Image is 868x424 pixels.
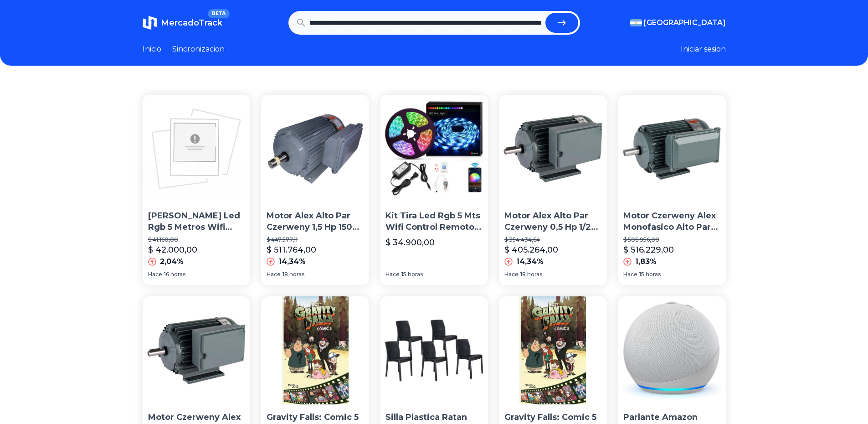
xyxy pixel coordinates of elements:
[160,256,184,267] p: 2,04%
[380,95,488,285] a: Kit Tira Led Rgb 5 Mts Wifi Control Remoto Google Home AlexaKit Tira Led Rgb 5 Mts Wifi Control R...
[380,296,488,404] img: Silla Plastica Ratan Alex Exterior Interior Colombraro X 5
[504,210,601,233] p: Motor Alex Alto Par Czerweny 0,5 Hp 1/2 1500 Rpm Monofasico
[623,210,720,233] p: Motor Czerweny Alex Monofasico Alto Par 1,5 Hp. 3000 Rpm. B3
[267,243,316,256] p: $ 511.764,00
[278,256,306,267] p: 14,34%
[143,296,251,404] img: Motor Czerweny Alex Alto Par 1,5 Hp 3000 Rpm Monofasico 220v
[267,236,364,243] p: $ 447.577,11
[143,44,161,55] a: Inicio
[208,9,229,18] span: BETA
[630,17,726,28] button: [GEOGRAPHIC_DATA]
[148,271,162,278] span: Hace
[520,271,542,278] span: 18 horas
[143,16,222,30] a: MercadoTrackBETA
[623,236,720,243] p: $ 506.956,00
[143,95,251,203] img: Tira Luces Led Rgb 5 Metros Wifi Smart Google Home Alexa
[499,296,607,404] img: Gravity Falls: Comic 5 - Alex Hirsch
[630,19,642,26] img: Argentina
[148,243,197,256] p: $ 42.000,00
[161,18,222,28] span: MercadoTrack
[385,210,483,233] p: Kit Tira Led Rgb 5 Mts Wifi Control Remoto Google Home Alexa
[504,271,519,278] span: Hace
[623,271,637,278] span: Hace
[267,271,281,278] span: Hace
[261,95,369,285] a: Motor Alex Alto Par Czerweny 1,5 Hp 1500 Rpm Monofasico 220vMotor Alex Alto Par Czerweny 1,5 Hp 1...
[164,271,185,278] span: 16 horas
[681,44,726,55] button: Iniciar sesion
[143,95,251,285] a: Tira Luces Led Rgb 5 Metros Wifi Smart Google Home Alexa [PERSON_NAME] Led Rgb 5 Metros Wifi Smar...
[499,95,607,203] img: Motor Alex Alto Par Czerweny 0,5 Hp 1/2 1500 Rpm Monofasico
[261,296,369,404] img: Gravity Falls: Comic 5 - Alex Hirsch
[504,243,558,256] p: $ 405.264,00
[504,236,601,243] p: $ 354.434,64
[618,95,726,203] img: Motor Czerweny Alex Monofasico Alto Par 1,5 Hp. 3000 Rpm. B3
[623,243,674,256] p: $ 516.229,00
[261,95,369,203] img: Motor Alex Alto Par Czerweny 1,5 Hp 1500 Rpm Monofasico 220v
[380,95,488,203] img: Kit Tira Led Rgb 5 Mts Wifi Control Remoto Google Home Alexa
[267,210,364,233] p: Motor Alex Alto Par Czerweny 1,5 Hp 1500 Rpm Monofasico 220v
[635,256,657,267] p: 1,83%
[172,44,225,55] a: Sincronizacion
[618,296,726,404] img: Parlante Amazon Echo Dot 5 Con Alexa Gris Blanco
[282,271,304,278] span: 18 horas
[516,256,544,267] p: 14,34%
[143,16,157,30] img: MercadoTrack
[618,95,726,285] a: Motor Czerweny Alex Monofasico Alto Par 1,5 Hp. 3000 Rpm. B3Motor Czerweny Alex Monofasico Alto P...
[385,236,435,249] p: $ 34.900,00
[401,271,423,278] span: 15 horas
[639,271,661,278] span: 15 horas
[644,17,726,28] span: [GEOGRAPHIC_DATA]
[148,236,245,243] p: $ 41.160,00
[385,271,400,278] span: Hace
[499,95,607,285] a: Motor Alex Alto Par Czerweny 0,5 Hp 1/2 1500 Rpm MonofasicoMotor Alex Alto Par Czerweny 0,5 Hp 1/...
[148,210,245,233] p: [PERSON_NAME] Led Rgb 5 Metros Wifi Smart Google Home Alexa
